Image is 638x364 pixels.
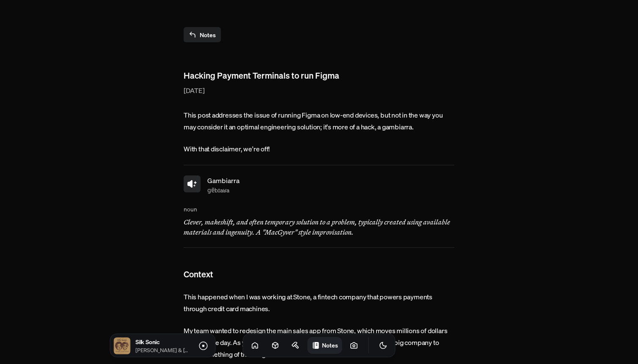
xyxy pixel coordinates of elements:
p: [PERSON_NAME] & [PERSON_NAME] .Paak [135,346,190,354]
h1: Hacking Payment Terminals to run Figma [184,69,454,82]
p: Silk Sonic [135,337,190,346]
button: Toggle Theme [375,337,392,354]
p: With that disclaimer, we're off! [184,143,454,155]
time: [DATE] [184,85,454,96]
a: Notes [184,27,221,42]
span: ɡɐ̃bɪaʁa [207,186,239,194]
a: Notes [308,337,342,354]
span: Gambiarra [207,175,239,186]
span: noun [184,205,454,213]
p: This happened when I was working at Stone, a fintech company that powers payments through credit ... [184,291,454,315]
h2: Context [184,268,454,281]
h1: Notes [322,341,338,349]
p: This post addresses the issue of running Figma on low-end devices, but not in the way you may con... [184,109,454,133]
em: Clever, makeshift, and often temporary solution to a problem, typically created using available m... [184,217,454,237]
p: My team wanted to redesign the main sales app from Stone, which moves millions of dollars every s... [184,325,454,360]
